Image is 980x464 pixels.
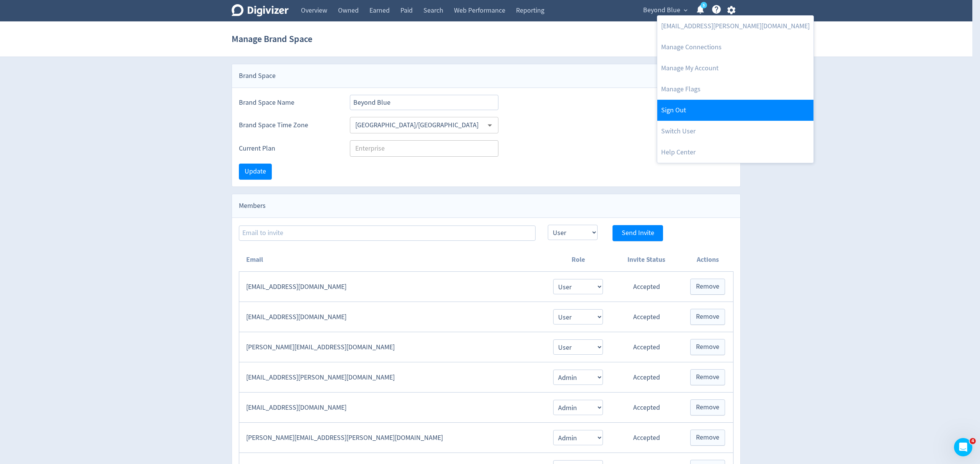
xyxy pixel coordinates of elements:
[657,121,813,142] a: Switch User
[954,438,972,456] iframe: Intercom live chat
[657,100,813,121] a: Log out
[657,58,813,79] a: Manage My Account
[970,438,976,444] span: 4
[657,79,813,100] a: Manage Flags
[657,142,813,163] a: Help Center
[657,37,813,58] a: Manage Connections
[657,16,813,37] a: [EMAIL_ADDRESS][PERSON_NAME][DOMAIN_NAME]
